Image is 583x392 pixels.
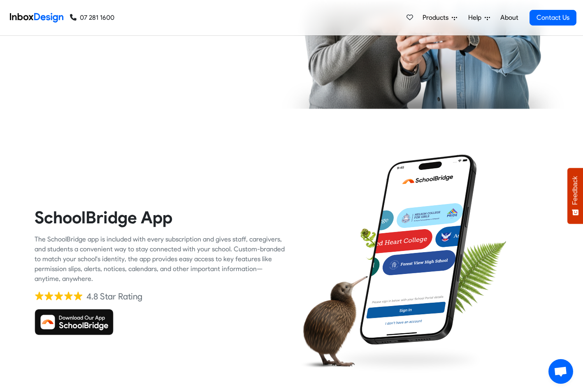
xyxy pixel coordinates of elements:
[548,359,573,384] div: Open chat
[571,176,579,205] span: Feedback
[298,276,368,371] img: kiwi_bird.png
[86,290,142,303] div: 4.8 Star Rating
[498,9,520,26] a: About
[351,153,485,346] img: phone.png
[35,234,286,284] div: The SchoolBridge app is included with every subscription and gives staff, caregivers, and student...
[567,168,583,224] button: Feedback - Show survey
[465,9,493,26] a: Help
[35,309,114,335] img: Download SchoolBridge App
[330,343,486,377] img: shadow.png
[423,13,452,23] span: Products
[419,9,460,26] a: Products
[35,207,286,228] heading: SchoolBridge App
[70,13,114,23] a: 07 281 1600
[530,10,576,26] a: Contact Us
[468,13,485,23] span: Help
